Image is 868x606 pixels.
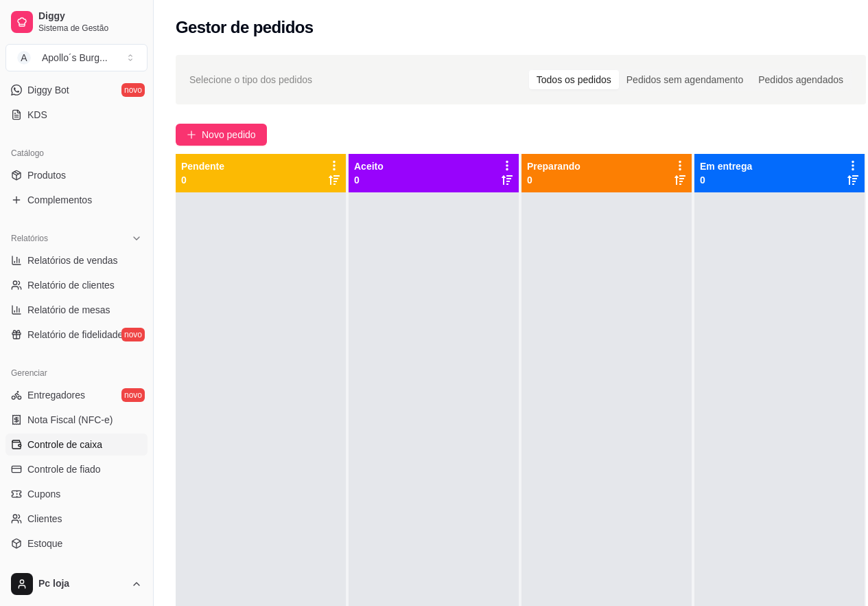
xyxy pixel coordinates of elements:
[619,70,751,89] div: Pedidos sem agendamento
[27,537,62,550] span: Estoque
[5,189,148,211] a: Complementos
[5,324,148,346] a: Relatório de fidelidadenovo
[27,254,118,267] span: Relatórios de vendas
[5,164,148,186] a: Produtos
[176,16,314,38] h2: Gestor de pedidos
[529,70,619,89] div: Todos os pedidos
[5,458,148,480] a: Controle de fiado
[5,44,148,71] button: Select a team
[202,127,256,142] span: Novo pedido
[5,483,148,505] a: Cupons
[42,51,108,65] div: Apollo´s Burg ...
[27,561,89,575] span: Configurações
[27,83,69,97] span: Diggy Bot
[5,362,148,384] div: Gerenciar
[27,108,47,122] span: KDS
[27,328,123,341] span: Relatório de fidelidade
[38,578,126,590] span: Pc loja
[38,10,142,23] span: Diggy
[17,51,31,65] span: A
[27,278,115,292] span: Relatório de clientes
[27,487,60,501] span: Cupons
[700,173,752,187] p: 0
[751,70,851,89] div: Pedidos agendados
[5,249,148,271] a: Relatórios de vendas
[187,130,196,139] span: plus
[5,384,148,406] a: Entregadoresnovo
[27,512,62,526] span: Clientes
[527,159,580,173] p: Preparando
[354,173,384,187] p: 0
[38,23,142,34] span: Sistema de Gestão
[27,438,102,451] span: Controle de caixa
[5,274,148,296] a: Relatório de clientes
[5,104,148,126] a: KDS
[5,5,148,38] a: DiggySistema de Gestão
[181,159,224,173] p: Pendente
[27,303,110,317] span: Relatório de mesas
[527,173,580,187] p: 0
[5,142,148,164] div: Catálogo
[27,193,92,207] span: Complementos
[11,233,48,244] span: Relatórios
[176,124,267,146] button: Novo pedido
[27,413,113,427] span: Nota Fiscal (NFC-e)
[27,462,101,476] span: Controle de fiado
[354,159,384,173] p: Aceito
[5,79,148,101] a: Diggy Botnovo
[5,568,148,601] button: Pc loja
[27,168,66,182] span: Produtos
[5,434,148,456] a: Controle de caixa
[5,557,148,579] a: Configurações
[700,159,752,173] p: Em entrega
[5,299,148,321] a: Relatório de mesas
[189,72,312,87] span: Selecione o tipo dos pedidos
[5,409,148,431] a: Nota Fiscal (NFC-e)
[27,388,85,402] span: Entregadores
[181,173,224,187] p: 0
[5,508,148,530] a: Clientes
[5,532,148,554] a: Estoque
